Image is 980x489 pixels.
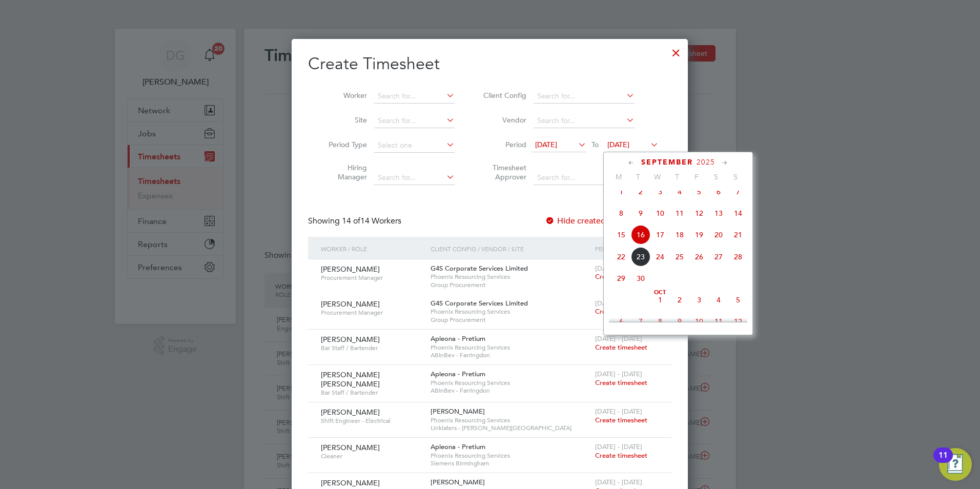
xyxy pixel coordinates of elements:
[611,182,631,201] span: 1
[648,172,667,181] span: W
[595,416,647,424] span: Create timesheet
[321,478,380,487] span: [PERSON_NAME]
[321,370,380,389] span: [PERSON_NAME] [PERSON_NAME]
[595,334,642,343] span: [DATE] - [DATE]
[374,114,455,128] input: Search for...
[321,264,380,274] span: [PERSON_NAME]
[709,247,728,267] span: 27
[374,138,455,153] input: Select one
[321,452,423,460] span: Cleaner
[318,237,428,260] div: Worker / Role
[650,247,670,267] span: 24
[431,351,590,359] span: ABInBev - Farringdon
[374,89,455,104] input: Search for...
[593,237,661,260] div: Period
[670,247,689,267] span: 25
[670,225,689,244] span: 18
[938,455,948,468] div: 11
[706,172,726,181] span: S
[611,203,631,223] span: 8
[650,290,670,295] span: Oct
[321,274,423,282] span: Procurement Manager
[431,334,485,343] span: Apleona - Pretium
[321,163,367,181] label: Hiring Manager
[321,335,380,344] span: [PERSON_NAME]
[650,312,670,331] span: 8
[545,216,649,226] label: Hide created timesheets
[631,182,650,201] span: 2
[321,91,367,100] label: Worker
[431,370,485,378] span: Apleona - Pretium
[480,115,526,125] label: Vendor
[431,478,485,486] span: [PERSON_NAME]
[595,442,642,451] span: [DATE] - [DATE]
[321,299,380,309] span: [PERSON_NAME]
[689,312,709,331] span: 10
[431,281,590,289] span: Group Procurement
[728,247,748,267] span: 28
[709,182,728,201] span: 6
[611,225,631,244] span: 15
[342,216,401,226] span: 14 Workers
[480,163,526,181] label: Timesheet Approver
[641,158,693,167] span: September
[939,448,972,481] button: Open Resource Center, 11 new notifications
[431,379,590,387] span: Phoenix Resourcing Services
[631,312,650,331] span: 7
[534,171,635,185] input: Search for...
[321,309,423,317] span: Procurement Manager
[431,273,590,281] span: Phoenix Resourcing Services
[611,269,631,288] span: 29
[631,225,650,244] span: 16
[534,89,635,104] input: Search for...
[431,424,590,432] span: Linklaters - [PERSON_NAME][GEOGRAPHIC_DATA]
[308,53,671,75] h2: Create Timesheet
[697,158,715,167] span: 2025
[670,312,689,331] span: 9
[670,290,689,310] span: 2
[595,478,642,486] span: [DATE] - [DATE]
[534,114,635,128] input: Search for...
[595,343,647,352] span: Create timesheet
[321,344,423,352] span: Bar Staff / Bartender
[321,389,423,397] span: Bar Staff / Bartender
[588,138,602,151] span: To
[726,172,745,181] span: S
[480,91,526,100] label: Client Config
[650,290,670,310] span: 1
[689,225,709,244] span: 19
[595,272,647,281] span: Create timesheet
[728,312,748,331] span: 12
[431,416,590,424] span: Phoenix Resourcing Services
[431,386,590,395] span: ABInBev - Farringdon
[611,312,631,331] span: 6
[595,307,647,316] span: Create timesheet
[321,115,367,125] label: Site
[689,247,709,267] span: 26
[595,451,647,460] span: Create timesheet
[611,247,631,267] span: 22
[480,140,526,149] label: Period
[631,247,650,267] span: 23
[689,182,709,201] span: 5
[308,216,403,227] div: Showing
[431,459,590,467] span: Siemens Birmingham
[535,140,557,149] span: [DATE]
[709,203,728,223] span: 13
[650,225,670,244] span: 17
[631,269,650,288] span: 30
[595,264,642,273] span: [DATE] - [DATE]
[431,299,528,308] span: G4S Corporate Services Limited
[374,171,455,185] input: Search for...
[595,370,642,378] span: [DATE] - [DATE]
[709,225,728,244] span: 20
[689,203,709,223] span: 12
[609,172,628,181] span: M
[321,407,380,417] span: [PERSON_NAME]
[342,216,360,226] span: 14 of
[650,182,670,201] span: 3
[687,172,706,181] span: F
[709,290,728,310] span: 4
[709,312,728,331] span: 11
[631,203,650,223] span: 9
